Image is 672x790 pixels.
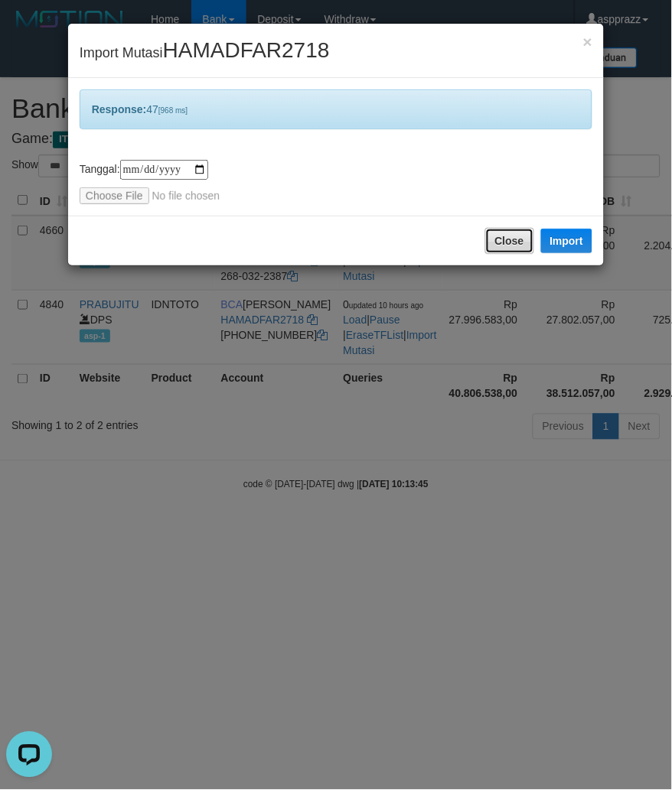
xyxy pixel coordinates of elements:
[6,6,52,52] button: Open LiveChat chat widget
[92,103,147,115] b: Response:
[485,228,534,254] button: Close
[583,34,592,50] button: Close
[80,45,330,60] span: Import Mutasi
[80,89,592,129] div: 47
[80,160,592,204] div: Tanggal:
[583,33,592,50] span: ×
[541,229,593,253] button: Import
[158,106,188,115] span: [968 ms]
[163,38,330,62] span: HAMADFAR2718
